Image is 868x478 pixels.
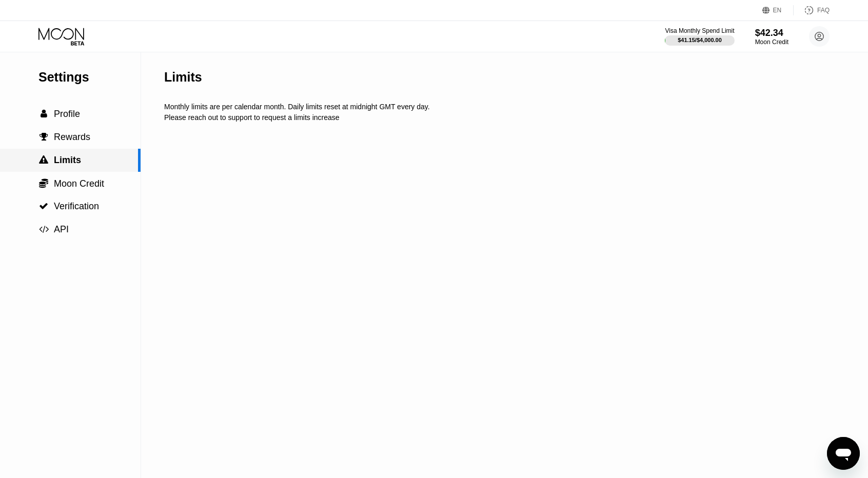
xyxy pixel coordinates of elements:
[38,202,49,211] div: 
[38,225,49,234] div: 
[39,225,49,234] span: 
[39,155,48,165] span: 
[54,109,80,119] span: Profile
[54,132,90,142] span: Rewards
[39,202,48,211] span: 
[755,38,788,46] div: Moon Credit
[164,103,859,111] div: Monthly limits are per calendar month. Daily limits reset at midnight GMT every day.
[38,70,141,85] div: Settings
[827,437,860,470] iframe: Pulsante per aprire la finestra di messaggistica
[40,132,48,142] span: 
[54,178,104,189] span: Moon Credit
[817,7,830,14] div: FAQ
[54,224,69,234] span: API
[38,132,49,142] div: 
[665,27,734,34] div: Visa Monthly Spend Limit
[41,109,47,118] span: 
[54,155,81,165] span: Limits
[54,201,99,211] span: Verification
[38,178,49,188] div: 
[773,7,782,14] div: EN
[794,5,830,15] div: FAQ
[39,178,48,188] span: 
[762,5,794,15] div: EN
[665,27,734,46] div: Visa Monthly Spend Limit$41.15/$4,000.00
[755,28,788,46] div: $42.34Moon Credit
[678,37,722,43] div: $41.15 / $4,000.00
[164,113,859,122] div: Please reach out to support to request a limits increase
[755,28,788,38] div: $42.34
[38,155,49,165] div: 
[38,109,49,118] div: 
[164,70,202,85] div: Limits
